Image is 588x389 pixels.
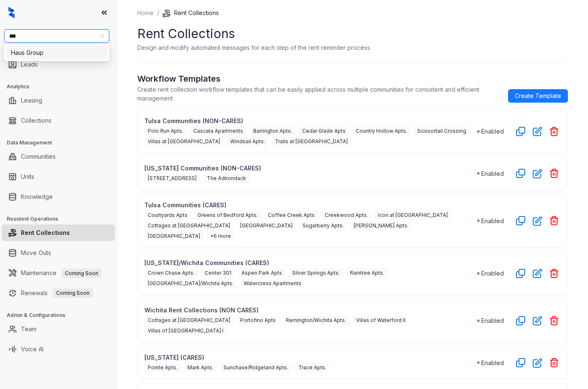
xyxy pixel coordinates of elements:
span: Crown Chase Apts. [144,268,198,278]
p: Design and modify automated messages for each step of the rent reminder process. [137,43,371,52]
a: Voice AI [21,341,44,358]
span: Aspen Park Apts [238,268,285,278]
span: Pointe Apts. [144,363,181,372]
li: Rent Collections [162,8,219,18]
p: Create rent collection workflow templates that can be easily applied across multiple communities ... [137,85,501,103]
p: Enabled [481,316,504,325]
span: Remington/Wichita Apts. [282,316,349,325]
span: Coffee Creek Apts [264,211,318,220]
h1: Rent Collections [137,24,568,43]
a: RenewalsComing Soon [21,285,93,301]
li: Team [2,321,115,337]
li: Leads [2,56,115,73]
span: Mark Apts. [184,363,217,372]
span: Coming Soon [62,269,102,278]
a: Leasing [21,92,42,109]
li: Voice AI [2,341,115,358]
p: Enabled [481,127,504,136]
span: Greens of Bedford Apts. [194,211,261,220]
span: Villas at [GEOGRAPHIC_DATA] [144,137,223,146]
span: +6 more [207,232,234,241]
p: [US_STATE] Communities (NON-CARES) [144,164,477,173]
p: Enabled [481,169,504,178]
p: Tulsa Communities (NON-CARES) [144,116,477,125]
span: Scissortail Crossing [414,126,470,136]
li: Units [2,168,115,185]
li: Rent Collections [2,224,115,241]
h3: Analytics [7,83,117,90]
span: Cottages at [GEOGRAPHIC_DATA] [144,316,234,325]
li: / [157,8,159,18]
h2: Workflow Templates [137,72,501,85]
li: Communities [2,148,115,165]
span: [GEOGRAPHIC_DATA] [144,232,203,241]
h3: Admin & Configurations [7,312,117,319]
span: Polo Run Apts. [144,126,187,136]
span: Country Hollow Apts. [352,126,411,136]
span: Create Template [515,91,561,100]
li: Leasing [2,92,115,109]
span: Trails at [GEOGRAPHIC_DATA] [272,137,351,146]
span: [STREET_ADDRESS] [144,174,200,183]
a: Communities [21,148,56,165]
span: Villas of [GEOGRAPHIC_DATA] I [144,326,227,335]
p: Enabled [481,216,504,225]
a: Home [136,8,155,18]
span: Watercress Apartments [240,279,305,288]
li: Knowledge [2,188,115,205]
li: Collections [2,112,115,129]
span: Coming Soon [53,289,93,298]
p: [US_STATE]/Wichita Communities (CARES) [144,258,477,267]
span: Center 301 [201,268,235,278]
span: Silver Springs Apts. [289,268,343,278]
a: Leads [21,56,38,73]
li: Move Outs [2,245,115,261]
span: Portofino Apts [237,316,279,325]
span: Creekwood Apts. [321,211,371,220]
span: Windsail Apts. [227,137,268,146]
span: Sunchase/Ridgeland Apts. [220,363,292,372]
span: Icon at [GEOGRAPHIC_DATA] [375,211,451,220]
p: Enabled [481,269,504,278]
span: Courtyards Apts [144,211,191,220]
span: Cascata Apartments [190,126,246,136]
span: Barrington Apts. [250,126,295,136]
span: [GEOGRAPHIC_DATA] [237,221,296,230]
span: The Adirondack [203,174,249,183]
span: Raintree Apts. [347,268,388,278]
span: Sugarberry Apts. [299,221,347,230]
h3: Resident Operations [7,215,117,223]
li: Maintenance [2,265,115,281]
a: Create Template [508,89,568,103]
a: Team [21,321,36,337]
p: Tulsa Communities (CARES) [144,201,477,209]
a: Collections [21,112,51,129]
p: Enabled [481,358,504,367]
div: Haus Group [6,46,108,59]
p: [US_STATE] (CARES) [144,353,477,362]
span: Cottages at [GEOGRAPHIC_DATA] [144,221,234,230]
img: logo [8,7,15,18]
a: Move Outs [21,245,51,261]
div: Haus Group [11,48,103,57]
p: Wichita Rent Collections (NON CARES) [144,306,477,314]
span: Villas of Waterford II [353,316,409,325]
span: [PERSON_NAME] Apts. [350,221,412,230]
span: [GEOGRAPHIC_DATA]/Wichita Apts. [144,279,237,288]
span: Trace Apts. [295,363,330,372]
a: Knowledge [21,188,53,205]
li: Renewals [2,285,115,301]
a: Rent Collections [21,224,70,241]
span: Cedar Glade Apts [299,126,349,136]
h3: Data Management [7,139,117,147]
a: Units [21,168,34,185]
